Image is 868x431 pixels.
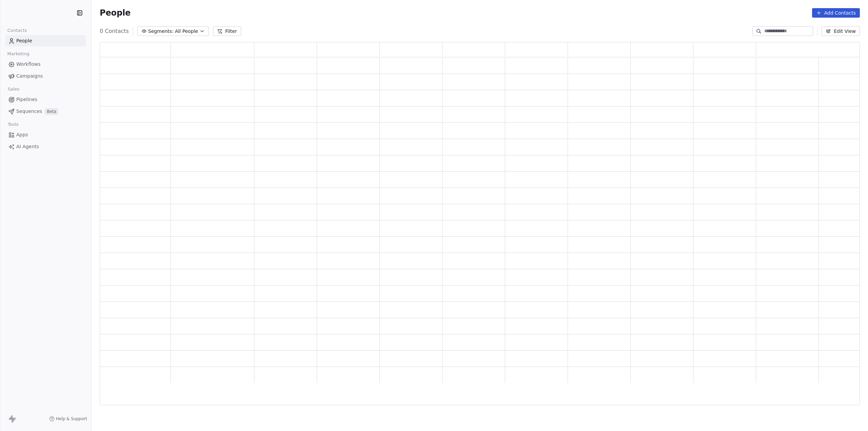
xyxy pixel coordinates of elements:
button: Edit View [822,26,860,36]
a: Workflows [5,59,86,70]
span: Tools [5,119,21,130]
span: Workflows [16,61,41,68]
span: AI Agents [16,143,39,150]
span: Pipelines [16,96,37,103]
a: People [5,35,86,46]
span: Sequences [16,108,42,115]
span: Beta [45,108,58,115]
span: Help & Support [56,416,87,422]
button: Filter [213,26,241,36]
span: Contacts [4,25,30,36]
span: People [16,37,32,44]
span: People [100,8,131,18]
a: Campaigns [5,71,86,82]
span: 0 Contacts [100,27,129,35]
span: Apps [16,131,28,138]
a: Pipelines [5,94,86,105]
button: Add Contacts [812,8,860,18]
span: Marketing [4,49,32,59]
span: Campaigns [16,73,43,80]
span: Sales [5,84,22,94]
a: SequencesBeta [5,106,86,117]
span: Segments: [148,28,174,35]
a: Help & Support [49,416,87,422]
div: grid [100,57,860,406]
a: Apps [5,129,86,140]
span: All People [175,28,198,35]
a: AI Agents [5,141,86,152]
